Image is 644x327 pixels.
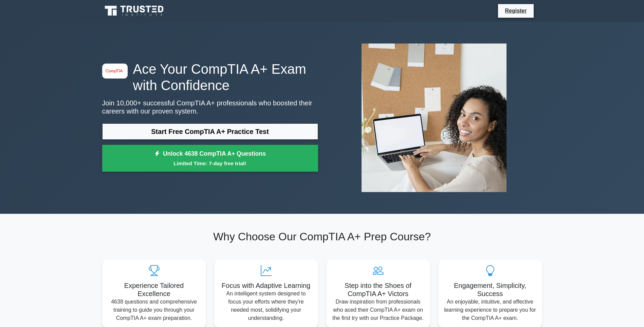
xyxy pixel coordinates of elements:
[102,145,318,172] a: Unlock 4638 CompTIA A+ QuestionsLimited Time: 7-day free trial!
[102,123,318,140] a: Start Free CompTIA A+ Practice Test
[111,159,310,167] small: Limited Time: 7-day free trial!
[444,298,537,322] p: An enjoyable, intuitive, and effective learning experience to prepare you for the CompTIA A+ exam.
[108,298,201,322] p: 4638 questions and comprehensive training to guide you through your CompTIA A+ exam preparation.
[501,6,531,15] a: Register
[444,281,537,298] h5: Engagement, Simplicity, Success
[220,281,313,290] h5: Focus with Adaptive Learning
[102,61,318,93] h1: Ace Your CompTIA A+ Exam with Confidence
[220,290,313,322] p: An intelligent system designed to focus your efforts where they're needed most, solidifying your ...
[108,281,201,298] h5: Experience Tailored Excellence
[102,230,542,243] h2: Why Choose Our CompTIA A+ Prep Course?
[332,281,425,298] h5: Step into the Shoes of CompTIA A+ Victors
[332,298,425,322] p: Draw inspiration from professionals who aced their CompTIA A+ exam on the first try with our Prac...
[102,99,318,115] p: Join 10,000+ successful CompTIA A+ professionals who boosted their careers with our proven system.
